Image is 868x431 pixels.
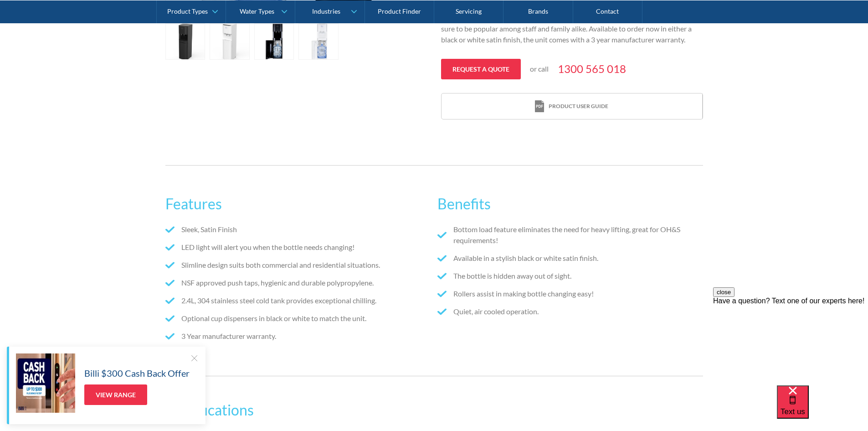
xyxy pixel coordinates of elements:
[165,277,431,288] li: NSF approved push taps, hygienic and durable polypropylene.
[165,242,431,253] li: LED light will alert you when the bottle needs changing!
[165,260,431,270] li: Slimline design suits both commercial and residential situations.
[530,63,549,74] p: or call
[165,313,431,324] li: Optional cup dispensers in black or white to match the unit.
[240,7,274,15] div: Water Types
[437,224,703,246] li: Bottom load feature eliminates the need for heavy lifting, great for OH&S requirements!
[437,288,703,299] li: Rollers assist in making bottle changing easy!
[165,193,431,215] h2: Features
[437,270,703,281] li: The bottle is hidden away out of sight.
[165,295,431,306] li: 2.4L, 304 stainless steel cold tank provides exceptional chilling.
[549,102,608,110] div: Product user guide
[437,253,703,264] li: Available in a stylish black or white satin finish.
[777,385,868,431] iframe: podium webchat widget bubble
[558,61,626,77] a: 1300 565 018
[84,384,147,405] a: View Range
[437,193,703,215] h2: Benefits
[535,100,544,113] img: print icon
[713,287,868,397] iframe: podium webchat widget prompt
[437,306,703,317] li: Quiet, air cooled operation.
[165,224,431,235] li: Sleek, Satin Finish
[442,93,702,119] a: print iconProduct user guide
[16,353,75,413] img: Billi $300 Cash Back Offer
[441,59,521,79] a: Request a quote
[254,23,294,60] a: open lightbox
[165,399,703,421] h3: Specifications
[210,23,250,60] a: open lightbox
[312,7,340,15] div: Industries
[165,331,431,342] li: 3 Year manufacturer warranty.
[167,7,208,15] div: Product Types
[165,23,205,60] a: open lightbox
[298,23,339,60] a: open lightbox
[84,366,190,380] h5: Billi $300 Cash Back Offer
